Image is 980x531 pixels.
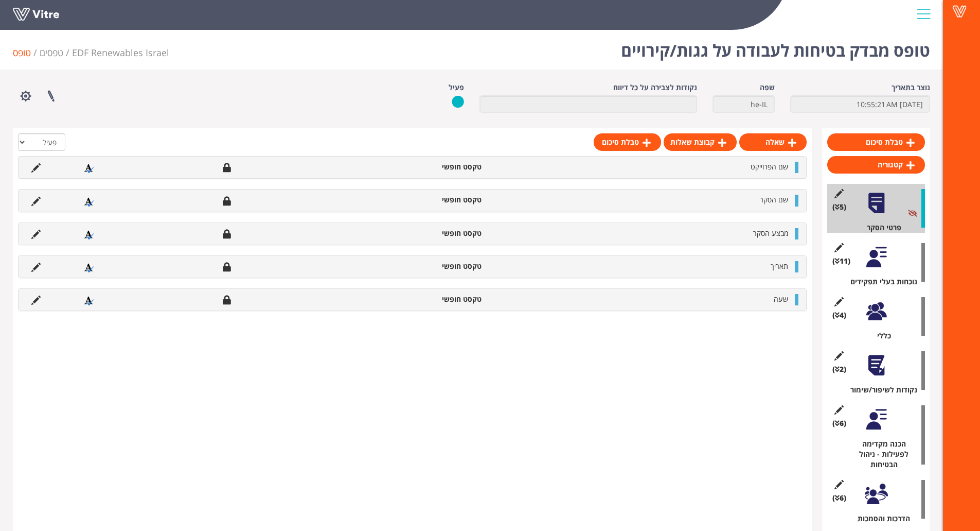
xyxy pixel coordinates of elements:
span: מבצע הסקר [753,228,788,238]
div: כללי [835,331,925,341]
li: טקסט חופשי [371,294,487,304]
li: טקסט חופשי [371,228,487,238]
span: (6 ) [832,493,846,503]
a: טפסים [40,46,63,59]
span: שעה [774,294,788,304]
div: נוכחות בעלי תפקידים [835,277,925,287]
span: (5 ) [832,202,846,212]
li: טקסט חופשי [371,162,487,172]
li: טקסט חופשי [371,261,487,271]
li: טופס [13,46,40,60]
span: (11 ) [832,256,850,266]
a: קבוצת שאלות [664,133,737,151]
h1: טופס מבדק בטיחות לעבודה על גגות/קירויים [621,26,930,70]
span: (6 ) [832,418,846,429]
span: שם הפרוייקט [751,162,788,172]
span: (4 ) [832,310,846,320]
label: שפה [760,82,775,93]
div: הדרכות והסמכות [835,513,925,524]
label: נקודות לצבירה על כל דיווח [613,82,697,93]
span: 269 [72,46,169,59]
div: פרטי הסקר [835,222,925,233]
a: טבלת סיכום [594,133,661,151]
a: טבלת סיכום [827,133,925,151]
div: נקודות לשיפור/שימור [835,385,925,395]
img: yes [452,95,464,108]
a: שאלה [739,133,807,151]
label: נוצר בתאריך [892,82,930,93]
a: קטגוריה [827,156,925,174]
div: הכנה מקדימה לפעילות - ניהול הבטיחות [835,439,925,470]
label: פעיל [449,82,464,93]
li: טקסט חופשי [371,195,487,205]
span: תאריך [771,261,788,271]
span: שם הסקר [760,195,788,204]
span: (2 ) [832,364,846,374]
